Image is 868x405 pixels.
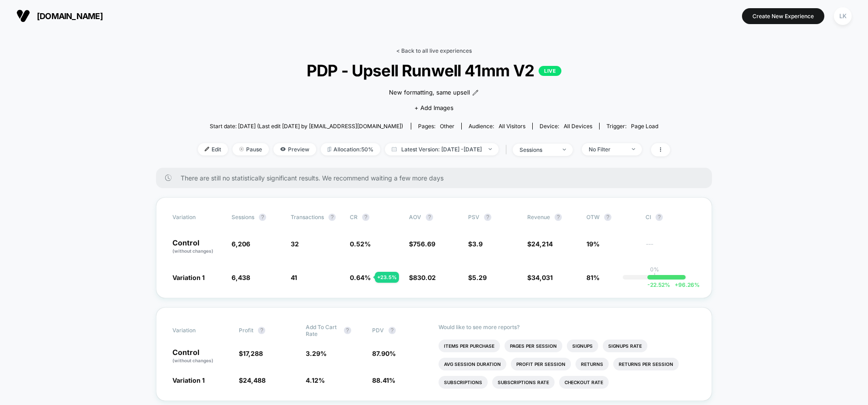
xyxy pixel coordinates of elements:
li: Pages Per Session [505,340,562,352]
span: Pause [232,143,269,155]
span: --- [646,241,696,255]
span: Edit [198,143,228,155]
img: Visually logo [16,9,30,23]
span: OTW [586,214,636,221]
p: 0% [650,266,659,273]
span: 19% [586,240,600,248]
span: other [440,123,454,130]
span: all devices [564,123,592,130]
span: 756.69 [413,240,435,248]
span: $ [468,274,487,281]
span: PSV [468,214,479,220]
span: (without changes) [172,248,213,254]
span: 41 [291,274,297,281]
span: CR [350,214,358,220]
div: + 23.5 % [375,272,399,283]
li: Subscriptions [439,376,488,389]
li: Checkout Rate [559,376,609,389]
span: Page Load [631,123,658,130]
li: Subscriptions Rate [492,376,555,389]
span: 830.02 [413,274,436,281]
button: ? [656,214,663,221]
li: Signups [567,340,598,352]
span: $ [527,274,553,281]
li: Avg Session Duration [439,358,506,370]
span: Allocation: 50% [321,143,380,155]
button: ? [389,327,396,334]
span: $ [527,240,553,248]
span: Preview [273,143,316,155]
p: | [654,273,656,280]
span: [DOMAIN_NAME] [37,11,103,21]
img: calendar [392,147,397,151]
span: 81% [586,274,600,281]
span: PDV [372,327,384,334]
span: Start date: [DATE] (Last edit [DATE] by [EMAIL_ADDRESS][DOMAIN_NAME]) [210,123,403,130]
span: -22.52 % [647,281,670,288]
img: end [632,148,635,150]
li: Returns [575,358,609,370]
li: Profit Per Session [511,358,571,370]
span: 32 [291,240,299,248]
img: end [489,148,492,150]
img: end [563,149,566,150]
span: (without changes) [172,358,213,363]
span: CI [646,214,696,221]
span: 5.29 [472,274,487,281]
button: ? [259,214,266,221]
span: $ [409,274,436,281]
p: LIVE [539,66,561,76]
button: ? [362,214,369,221]
span: Revenue [527,214,550,220]
span: Variation 1 [172,376,205,384]
div: Pages: [418,123,454,130]
span: Sessions [232,214,254,220]
span: 88.41 % [372,376,395,384]
span: 34,031 [531,274,553,281]
img: edit [205,147,209,151]
button: ? [604,214,611,221]
span: + [675,281,678,288]
button: ? [258,327,265,334]
span: $ [409,240,435,248]
button: ? [484,214,491,221]
span: 87.90 % [372,350,396,357]
button: ? [555,214,562,221]
button: [DOMAIN_NAME] [14,9,106,23]
a: < Back to all live experiences [396,47,472,54]
span: 6,438 [232,274,250,281]
button: Create New Experience [742,8,824,24]
img: end [239,147,244,151]
span: Variation [172,324,222,337]
span: Device: [532,123,599,130]
button: ? [328,214,336,221]
span: There are still no statistically significant results. We recommend waiting a few more days [181,174,694,182]
div: Audience: [469,123,525,130]
span: New formatting, same upsell [389,88,470,97]
span: Variation 1 [172,274,205,281]
span: | [503,143,513,156]
span: Profit [239,327,253,334]
div: No Filter [589,146,625,153]
span: 17,288 [243,350,263,357]
span: Variation [172,214,222,221]
div: LK [834,7,852,25]
span: 0.64 % [350,274,371,281]
button: ? [426,214,433,221]
span: $ [239,350,263,357]
p: Would like to see more reports? [439,324,696,330]
span: + Add Images [414,104,454,111]
li: Signups Rate [603,340,647,352]
span: 6,206 [232,240,250,248]
span: Transactions [291,214,324,220]
span: AOV [409,214,421,220]
span: 3.29 % [306,350,327,357]
span: Add To Cart Rate [306,324,339,337]
span: Latest Version: [DATE] - [DATE] [385,143,499,155]
button: LK [831,7,854,25]
div: Trigger: [606,123,658,130]
span: 3.9 [472,240,483,248]
span: $ [468,240,483,248]
span: PDP - Upsell Runwell 41mm V2 [222,61,646,80]
li: Returns Per Session [613,358,679,370]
